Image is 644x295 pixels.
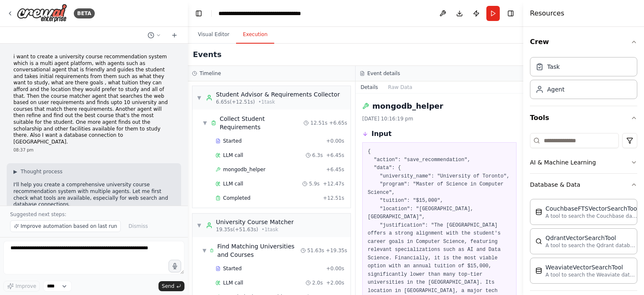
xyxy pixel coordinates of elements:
[21,168,62,175] span: Thought process
[223,195,250,201] span: Completed
[13,182,174,208] p: I'll help you create a comprehensive university course recommendation system with multiple agents...
[530,54,637,106] div: Crew
[21,223,117,230] span: Improve automation based on last run
[236,26,274,44] button: Execution
[323,180,344,187] span: + 12.47s
[367,70,400,77] h3: Event details
[13,147,174,153] div: 08:37 pm
[158,281,184,291] button: Send
[326,152,344,159] span: + 6.45s
[362,115,517,122] div: [DATE] 10:16:19 pm
[326,279,344,286] span: + 2.00s
[17,4,67,23] img: Logo
[223,265,241,272] span: Started
[191,26,236,44] button: Visual Editor
[356,81,383,93] button: Details
[217,242,300,259] div: Find Matching Universities and Courses
[223,152,243,159] span: LLM call
[262,226,278,233] span: • 1 task
[326,247,347,254] span: + 19.35s
[200,70,221,77] h3: Timeline
[329,120,347,126] span: + 6.65s
[223,180,243,187] span: LLM call
[310,120,327,126] span: 12.51s
[309,180,319,187] span: 5.9s
[535,238,542,245] img: QdrantVectorSearchTool
[326,166,344,173] span: + 6.45s
[3,281,40,292] button: Improve
[193,8,205,19] button: Hide left sidebar
[218,9,301,18] nav: breadcrumb
[169,260,181,272] button: Click to speak your automation idea
[16,283,36,290] span: Improve
[530,30,637,54] button: Crew
[168,30,181,40] button: Start a new chat
[216,99,255,105] span: 6.65s (+12.51s)
[323,195,344,201] span: + 12.51s
[197,222,202,229] span: ▼
[383,81,418,93] button: Raw Data
[545,272,638,278] p: A tool to search the Weaviate database for relevant information on internal documents.
[220,115,304,131] div: Collect Student Requirements
[530,151,637,173] button: AI & Machine Learning
[10,220,121,232] button: Improve automation based on last run
[13,168,62,175] button: ▶Thought process
[144,30,164,40] button: Switch to previous chat
[312,279,323,286] span: 2.0s
[535,267,542,274] img: WeaviateVectorSearchTool
[74,8,95,18] div: BETA
[530,106,637,130] button: Tools
[223,166,265,173] span: mongodb_helper
[545,263,638,272] div: WeaviateVectorSearchTool
[216,218,294,226] div: University Course Matcher
[530,174,637,196] button: Database & Data
[203,120,208,126] span: ▼
[203,247,206,254] span: ▼
[223,279,243,286] span: LLM call
[223,138,241,144] span: Started
[545,242,638,249] p: A tool to search the Qdrant database for relevant information on internal documents.
[13,168,17,175] span: ▶
[545,234,638,242] div: QdrantVectorSearchTool
[216,90,340,99] div: Student Advisor & Requirements Collector
[10,211,178,218] p: Suggested next steps:
[530,8,564,18] h4: Resources
[547,85,564,94] div: Agent
[258,99,275,105] span: • 1 task
[505,8,517,19] button: Hide right sidebar
[326,138,344,144] span: + 0.00s
[530,196,637,290] div: Database & Data
[197,94,202,101] span: ▼
[307,247,325,254] span: 51.63s
[547,63,560,71] div: Task
[371,129,392,139] h3: Input
[535,209,542,215] img: CouchbaseFTSVectorSearchTool
[13,54,174,145] p: i want to create a university course recommendation system which is a multi agent platform, with ...
[162,283,174,290] span: Send
[326,265,344,272] span: + 0.00s
[216,226,258,233] span: 19.35s (+51.63s)
[372,100,443,112] h2: mongodb_helper
[193,49,221,60] h2: Events
[545,213,638,219] p: A tool to search the Couchbase database for relevant information on internal documents.
[128,223,148,230] span: Dismiss
[124,220,152,232] button: Dismiss
[545,204,639,213] div: CouchbaseFTSVectorSearchTool
[312,152,323,159] span: 6.3s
